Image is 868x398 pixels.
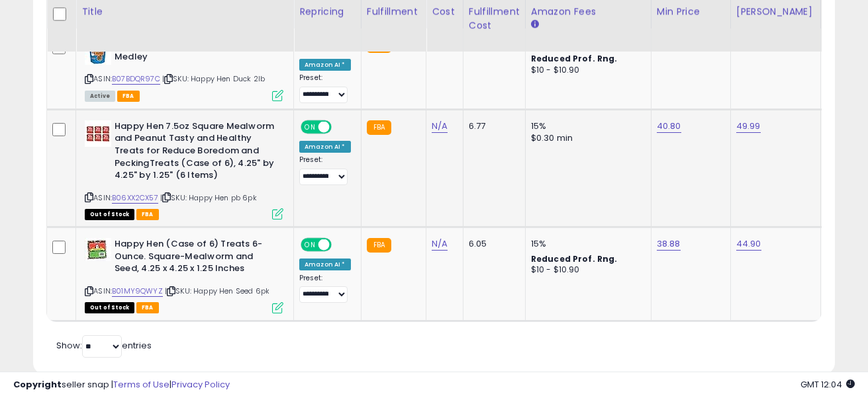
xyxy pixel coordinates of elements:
small: Amazon Fees. [531,19,539,30]
a: B01MY9QWYZ [112,286,163,297]
span: | SKU: Happy Hen pb 6pk [160,192,257,203]
span: All listings that are currently out of stock and unavailable for purchase on Amazon [85,209,134,220]
span: Show: entries [56,339,152,352]
div: Fulfillment Cost [469,5,520,32]
span: ON [302,121,318,132]
a: Terms of Use [113,378,169,391]
span: FBA [117,91,140,102]
a: B07BDQR97C [112,73,160,85]
img: 51rnbCQ50pL._SL40_.jpg [85,120,111,147]
div: Repricing [299,5,356,19]
div: $10 - $10.90 [531,65,641,76]
div: Fulfillment [367,5,420,19]
span: All listings currently available for purchase on Amazon [85,91,115,102]
a: 49.99 [736,120,761,133]
span: OFF [330,239,351,251]
span: | SKU: Happy Hen Duck 2lb [162,73,265,84]
span: FBA [136,302,159,313]
div: Min Price [657,5,725,19]
div: ASIN: [85,38,283,100]
div: 15% [531,120,641,132]
small: FBA [367,238,391,253]
strong: Copyright [13,378,62,391]
div: 6.05 [469,238,515,250]
div: Amazon Fees [531,5,646,19]
a: Privacy Policy [171,378,230,391]
div: Cost [432,5,458,19]
span: OFF [330,121,351,132]
div: ASIN: [85,120,283,218]
span: ON [302,239,318,251]
a: 44.90 [736,237,761,251]
span: 2025-09-13 12:04 GMT [800,378,855,391]
div: Preset: [299,274,351,303]
div: ASIN: [85,238,283,311]
a: N/A [432,237,448,251]
div: Preset: [299,155,351,185]
div: $10 - $10.90 [531,264,641,276]
a: 40.80 [657,120,681,133]
small: FBA [367,120,391,135]
span: All listings that are currently out of stock and unavailable for purchase on Amazon [85,302,134,313]
span: FBA [136,209,159,220]
div: seller snap | | [13,379,230,391]
b: Reduced Prof. Rng. [531,253,618,264]
a: N/A [432,120,448,133]
div: Amazon AI * [299,141,351,153]
div: Amazon AI * [299,59,351,71]
img: 51-WB3kR7KL._SL40_.jpg [85,238,111,261]
div: Preset: [299,73,351,103]
div: 6.77 [469,120,515,132]
div: [PERSON_NAME] [736,5,815,19]
span: | SKU: Happy Hen Seed 6pk [165,286,269,296]
b: Happy Hen 7.5oz Square Mealworm and Peanut Tasty and Healthy Treats for Reduce Boredom and Peckin... [115,120,275,185]
b: Happy Hen Treats Duck Pond Medley [115,38,275,66]
b: Happy Hen (Case of 6) Treats 6-Ounce. Square-Mealworm and Seed, 4.25 x 4.25 x 1.25 Inches [115,238,275,278]
div: Amazon AI * [299,259,351,270]
div: Title [81,5,288,19]
div: 15% [531,238,641,250]
a: 38.88 [657,237,681,251]
a: B06XX2CX57 [112,192,158,204]
div: $0.30 min [531,132,641,144]
b: Reduced Prof. Rng. [531,53,618,64]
